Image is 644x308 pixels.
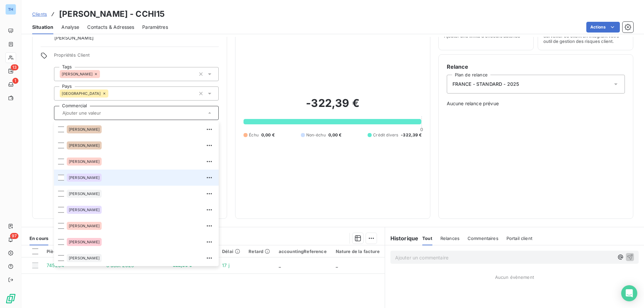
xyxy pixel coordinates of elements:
span: 13 [11,64,18,70]
span: Analyse [61,24,79,30]
span: Échu [249,132,259,138]
span: -322,39 € [401,132,422,138]
div: accountingReference [279,249,328,254]
span: Crédit divers [373,132,398,138]
span: [PERSON_NAME] [69,240,100,244]
input: Ajouter une valeur [100,71,105,77]
h6: Relance [447,63,625,71]
span: Surveiller ce client en intégrant votre outil de gestion des risques client. [543,33,628,44]
div: Nature de la facture [336,249,381,254]
div: Délai [222,249,240,254]
h3: [PERSON_NAME] - CCHI15 [59,8,165,20]
span: FRANCE - STANDARD - 2025 [452,81,519,87]
span: Relances [440,236,460,241]
span: [PERSON_NAME] [69,224,100,228]
span: [PERSON_NAME] [69,176,100,180]
span: Situation [32,24,53,30]
span: Non-échu [306,132,326,138]
div: Open Intercom Messenger [621,285,637,301]
span: [PERSON_NAME] [69,208,100,212]
span: Aucune relance prévue [447,100,625,107]
span: [PERSON_NAME] [62,72,93,76]
span: 0,00 € [261,132,275,138]
div: Retard [249,249,271,254]
span: [PERSON_NAME] [69,192,100,196]
h2: -322,39 € [244,97,422,117]
span: Contacts & Adresses [87,24,134,30]
img: Logo LeanPay [5,293,16,304]
span: 17 j [222,262,229,268]
div: TH [5,4,16,15]
span: _ [279,262,281,268]
span: Aucun évènement [495,274,534,280]
span: [GEOGRAPHIC_DATA] [62,91,101,96]
span: Paramètres [142,24,168,30]
span: 0,00 € [328,132,342,138]
span: _ [336,262,338,268]
span: Clients [32,11,47,17]
span: 0 [420,127,423,132]
a: Clients [32,11,47,17]
span: Tout [422,236,432,241]
h6: Historique [385,234,419,242]
span: Commentaires [468,236,498,241]
span: 1 [12,78,18,84]
a: 1 [5,79,16,90]
span: 8 août 2025 [106,262,134,268]
span: 97 [10,233,18,239]
span: [PERSON_NAME] [69,127,100,131]
input: Ajouter une valeur [60,110,206,116]
span: Portail client [506,236,532,241]
span: 745204 [47,262,64,268]
div: Pièces comptables [47,248,98,254]
a: 13 [5,66,16,76]
button: Actions [586,22,620,33]
span: [PERSON_NAME] [69,256,100,260]
span: [PERSON_NAME] [54,35,94,41]
input: Ajouter une valeur [108,90,114,97]
span: [PERSON_NAME] [69,143,100,147]
span: En cours [30,236,48,241]
span: [PERSON_NAME] [69,160,100,164]
span: Propriétés Client [54,52,219,62]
